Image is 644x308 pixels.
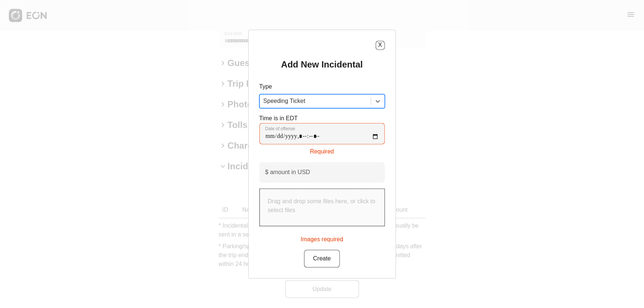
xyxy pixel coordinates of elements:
[259,82,385,91] p: Type
[265,126,295,132] label: Date of offense
[259,144,385,156] div: Required
[281,59,363,70] h2: Add New Incidental
[259,114,385,156] div: Time is in EDT
[304,250,340,267] button: Create
[376,41,385,50] button: X
[265,168,310,177] label: $ amount in USD
[268,197,376,215] p: Drag and drop some files here, or click to select files
[301,232,344,244] div: Images required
